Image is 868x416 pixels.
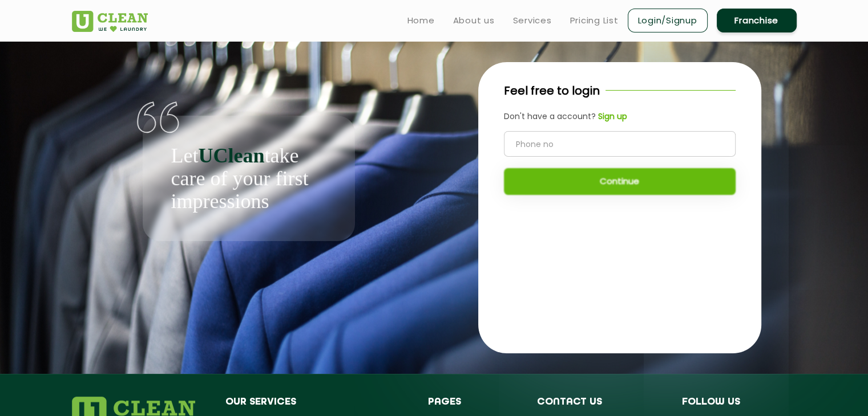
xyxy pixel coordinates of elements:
a: Services [513,14,552,27]
span: Don't have a account? [504,111,596,122]
a: Franchise [717,9,797,32]
a: About us [453,14,495,27]
b: Sign up [598,111,627,122]
a: Login/Signup [628,9,708,32]
img: quote-img [137,101,180,133]
p: Feel free to login [504,82,600,99]
a: Pricing List [570,14,619,27]
a: Home [407,14,435,27]
input: Phone no [504,131,736,157]
a: Sign up [596,111,627,123]
img: UClean Laundry and Dry Cleaning [72,11,148,32]
b: UClean [198,144,264,167]
p: Let take care of your first impressions [171,144,326,213]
